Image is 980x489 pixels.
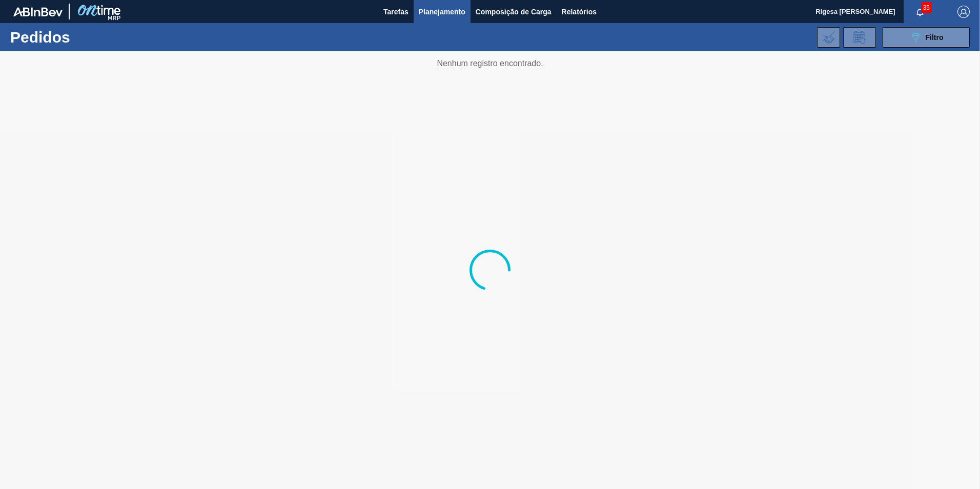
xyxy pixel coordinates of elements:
[817,27,840,48] div: Importar Negociações dos Pedidos
[10,31,164,43] h1: Pedidos
[883,27,970,48] button: Filtro
[926,33,944,42] span: Filtro
[13,7,63,16] img: TNhmsLtSVTkK8tSr43FrP2fwEKptu5GPRR3wAAAABJRU5ErkJggg==
[904,5,936,19] button: Notificações
[419,6,465,18] span: Planejamento
[843,27,876,48] div: Solicitação de Revisão de Pedidos
[476,6,552,18] span: Composição de Carga
[383,6,409,18] span: Tarefas
[957,6,970,18] img: Logout
[562,6,597,18] span: Relatórios
[921,2,932,13] span: 35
